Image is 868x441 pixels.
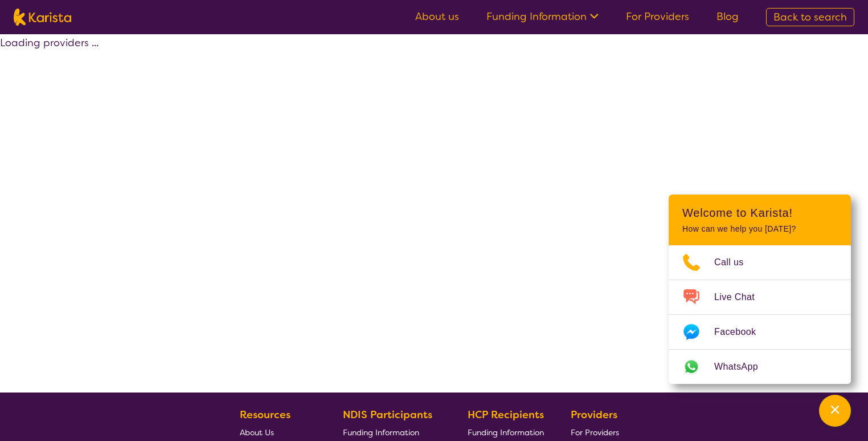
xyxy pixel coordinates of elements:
[571,427,619,438] span: For Providers
[669,245,851,384] ul: Choose channel
[14,9,71,26] img: Karista logo
[714,358,772,375] span: WhatsApp
[773,10,847,24] span: Back to search
[626,10,689,23] a: For Providers
[669,350,851,384] a: Web link opens in a new tab.
[819,395,851,427] button: Channel Menu
[468,423,544,441] a: Funding Information
[240,423,316,441] a: About Us
[716,10,739,23] a: Blog
[571,423,624,441] a: For Providers
[468,408,544,422] b: HCP Recipients
[682,224,837,234] p: How can we help you [DATE]?
[682,206,837,220] h2: Welcome to Karista!
[343,423,441,441] a: Funding Information
[240,408,290,422] b: Resources
[343,408,432,422] b: NDIS Participants
[714,289,768,306] span: Live Chat
[714,323,769,341] span: Facebook
[468,427,544,438] span: Funding Information
[486,10,599,23] a: Funding Information
[415,10,459,23] a: About us
[240,427,274,438] span: About Us
[343,427,419,438] span: Funding Information
[766,8,854,26] a: Back to search
[571,408,617,422] b: Providers
[714,254,758,271] span: Call us
[669,195,851,384] div: Channel Menu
